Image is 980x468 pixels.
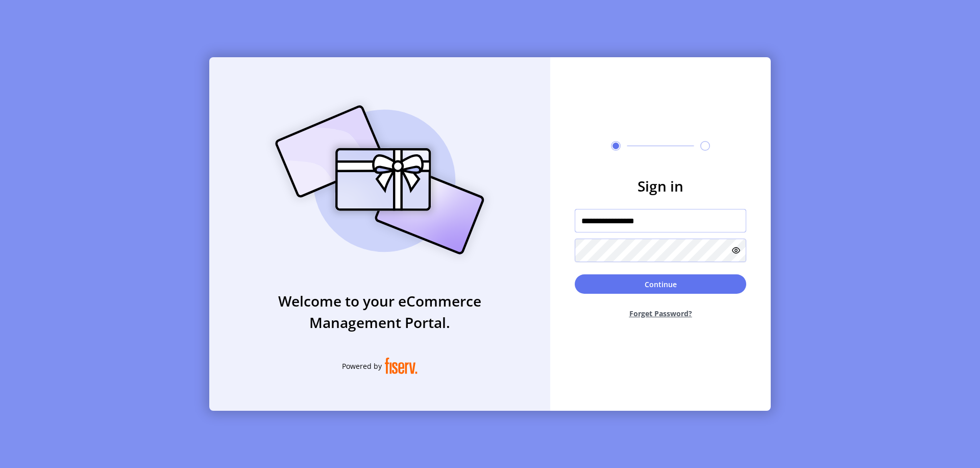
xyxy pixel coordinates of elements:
span: Powered by [342,361,382,371]
button: Continue [575,274,746,294]
h3: Welcome to your eCommerce Management Portal. [209,290,550,333]
h3: Sign in [575,175,746,197]
img: card_Illustration.svg [260,94,500,266]
button: Forget Password? [575,300,746,327]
